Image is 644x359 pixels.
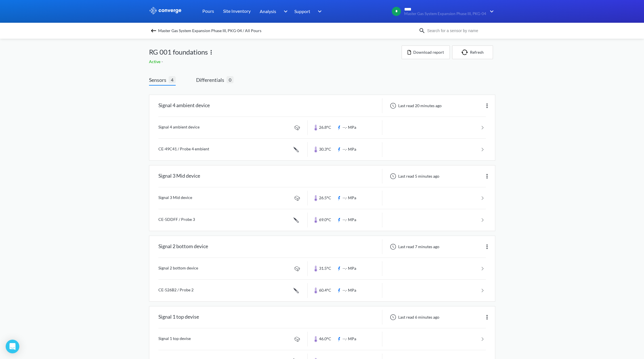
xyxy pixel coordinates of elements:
div: Last read 5 minutes ago [387,173,441,180]
span: Differentials [196,76,226,84]
button: Download report [402,45,450,59]
img: backspace.svg [150,27,157,34]
span: Sensors [149,76,169,84]
span: 4 [169,76,176,83]
div: Signal 1 top devise [158,310,199,325]
div: Last read 20 minutes ago [387,102,443,109]
span: Active [149,59,161,64]
span: 0 [226,76,234,83]
img: downArrow.svg [314,8,323,15]
span: - [161,59,164,64]
img: more.svg [208,49,215,56]
span: Analysis [260,8,276,15]
img: more.svg [484,102,490,109]
span: Support [294,8,310,15]
img: downArrow.svg [280,8,289,15]
div: Last read 7 minutes ago [387,243,441,250]
img: icon-search.svg [419,27,425,34]
img: more.svg [484,243,490,250]
span: RG 001 foundations [149,47,208,57]
img: downArrow.svg [486,8,495,15]
div: Open Intercom Messenger [6,340,19,353]
img: icon-file.svg [408,50,411,55]
img: more.svg [484,173,490,180]
img: more.svg [484,314,490,321]
div: Signal 3 Mid device [158,169,200,184]
img: icon-refresh.svg [462,49,470,55]
div: Last read 6 minutes ago [387,314,441,321]
span: Master Gas System Expansion Phase III, PKG-04 [404,12,486,16]
div: Signal 4 ambient device [158,98,210,113]
img: logo_ewhite.svg [149,7,182,14]
input: Search for a sensor by name [425,28,494,34]
div: Signal 2 bottom device [158,239,208,254]
span: Master Gas System Expansion Phase III, PKG-04 / All Pours [158,27,261,35]
button: Refresh [452,45,493,59]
